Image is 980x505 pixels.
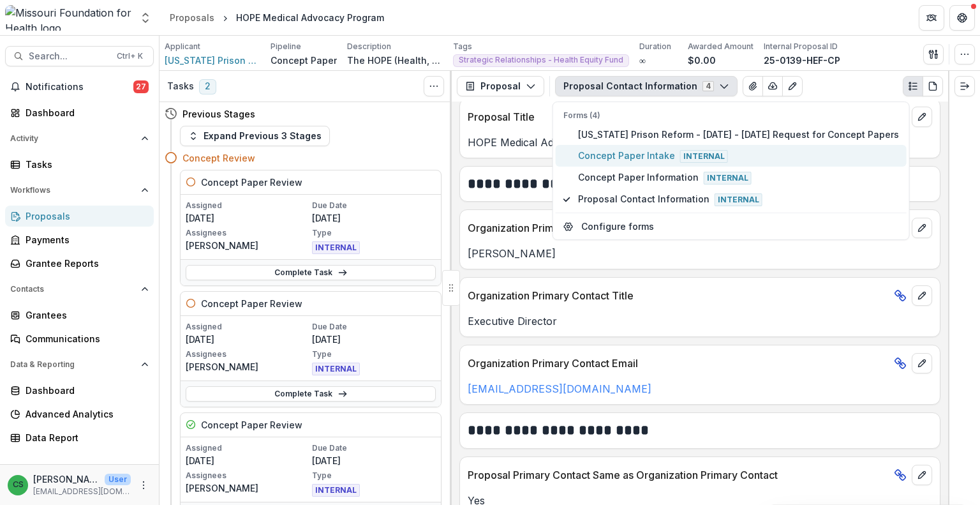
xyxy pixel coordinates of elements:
[186,442,309,454] p: Assigned
[236,11,384,24] div: HOPE Medical Advocacy Program
[312,321,436,333] p: Due Date
[555,76,738,96] button: Proposal Contact Information4
[312,227,436,239] p: Type
[10,285,136,294] span: Contacts
[457,76,544,96] button: Proposal
[639,54,646,67] p: ∞
[13,481,24,489] div: Chase Shiflet
[5,427,154,448] a: Data Report
[186,227,309,239] p: Assignees
[271,41,301,52] p: Pipeline
[136,478,151,493] button: More
[468,109,889,124] p: Proposal Title
[5,229,154,250] a: Payments
[33,486,131,497] p: [EMAIL_ADDRESS][DOMAIN_NAME]
[26,308,144,322] div: Grantees
[5,128,154,149] button: Open Activity
[186,333,309,346] p: [DATE]
[468,288,889,303] p: Organization Primary Contact Title
[5,253,154,274] a: Grantee Reports
[5,206,154,227] a: Proposals
[312,241,360,254] span: INTERNAL
[5,305,154,326] a: Grantees
[912,107,932,127] button: edit
[468,356,889,371] p: Organization Primary Contact Email
[5,77,154,97] button: Notifications27
[312,484,360,497] span: INTERNAL
[782,76,803,96] button: Edit as form
[5,102,154,123] a: Dashboard
[170,11,214,24] div: Proposals
[271,54,337,67] p: Concept Paper
[468,246,932,261] p: [PERSON_NAME]
[424,76,444,96] button: Toggle View Cancelled Tasks
[912,353,932,373] button: edit
[5,403,154,425] a: Advanced Analytics
[165,41,200,52] p: Applicant
[563,110,899,121] p: Forms (4)
[949,5,975,31] button: Get Help
[201,176,302,189] h5: Concept Paper Review
[578,170,899,185] span: Concept Paper Information
[114,49,145,63] div: Ctrl + K
[912,218,932,238] button: edit
[912,285,932,306] button: edit
[186,211,309,225] p: [DATE]
[26,209,144,223] div: Proposals
[26,431,144,444] div: Data Report
[10,186,136,195] span: Workflows
[29,51,109,62] span: Search...
[26,257,144,270] div: Grantee Reports
[199,79,216,94] span: 2
[133,80,149,93] span: 27
[704,172,752,185] span: Internal
[680,150,728,163] span: Internal
[578,128,899,141] span: [US_STATE] Prison Reform - [DATE] - [DATE] Request for Concept Papers
[468,467,889,483] p: Proposal Primary Contact Same as Organization Primary Contact
[347,41,391,52] p: Description
[923,76,943,96] button: PDF view
[764,41,838,52] p: Internal Proposal ID
[912,465,932,485] button: edit
[186,349,309,360] p: Assignees
[743,76,763,96] button: View Attached Files
[347,54,443,67] p: The HOPE (Health, Outreach, and Patient Empowerment) Medical Advocacy Program, led by [US_STATE] ...
[5,354,154,375] button: Open Data & Reporting
[688,41,754,52] p: Awarded Amount
[312,470,436,481] p: Type
[468,135,932,150] p: HOPE Medical Advocacy Program
[33,472,100,486] p: [PERSON_NAME]
[468,313,932,329] p: Executive Director
[578,149,899,163] span: Concept Paper Intake
[312,200,436,211] p: Due Date
[186,200,309,211] p: Assigned
[639,41,671,52] p: Duration
[182,107,255,121] h4: Previous Stages
[26,82,133,93] span: Notifications
[26,384,144,397] div: Dashboard
[919,5,944,31] button: Partners
[459,56,623,64] span: Strategic Relationships - Health Equity Fund
[5,46,154,66] button: Search...
[10,134,136,143] span: Activity
[182,151,255,165] h4: Concept Review
[468,220,889,236] p: Organization Primary Contact
[453,41,472,52] p: Tags
[312,363,360,375] span: INTERNAL
[186,470,309,481] p: Assignees
[165,54,260,67] span: [US_STATE] Prison Reform
[186,454,309,467] p: [DATE]
[186,321,309,333] p: Assigned
[10,360,136,369] span: Data & Reporting
[5,5,131,31] img: Missouri Foundation for Health logo
[167,81,194,92] h3: Tasks
[5,180,154,200] button: Open Workflows
[105,474,131,485] p: User
[903,76,923,96] button: Plaintext view
[186,265,436,280] a: Complete Task
[26,106,144,119] div: Dashboard
[165,8,219,27] a: Proposals
[165,8,389,27] nav: breadcrumb
[137,5,154,31] button: Open entity switcher
[312,211,436,225] p: [DATE]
